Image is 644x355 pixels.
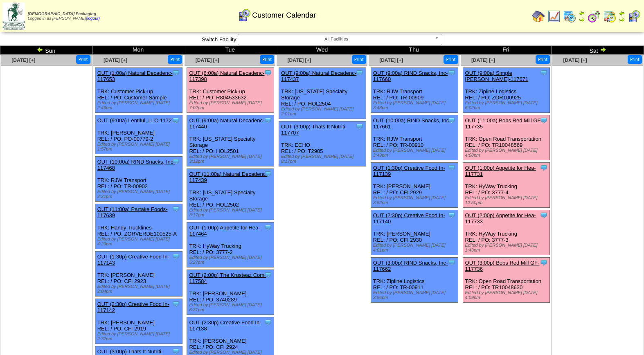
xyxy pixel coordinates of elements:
[95,157,182,202] div: TRK: RJW Transport REL: / PO: TR-00902
[97,332,182,342] div: Edited by [PERSON_NAME] [DATE] 2:32pm
[97,254,169,266] a: OUT (1:30p) Creative Food In-117143
[444,55,458,64] button: Print
[172,157,180,166] img: Tooltip
[619,10,625,16] img: arrowleft.gif
[187,115,274,166] div: TRK: [US_STATE] Specialty Storage REL: / PO: HOL2501
[281,70,356,82] a: OUT (9:00a) Natural Decadenc-117437
[356,69,364,77] img: Tooltip
[189,319,261,332] a: OUT (2:30p) Creative Food In-117138
[463,68,550,113] div: TRK: Zipline Logistics REL: / PO: ZOR100925
[463,258,550,303] div: TRK: Open Road Transportation REL: / PO: TR10048630
[37,46,43,53] img: arrowleft.gif
[465,243,550,253] div: Edited by [PERSON_NAME] [DATE] 1:43pm
[189,272,266,284] a: OUT (2:00p) The Krusteaz Com-117584
[86,16,100,21] a: (logout)
[448,116,456,124] img: Tooltip
[97,117,178,124] a: OUT (9:00a) Lentiful, LLC-117276
[540,164,548,172] img: Tooltip
[465,290,550,300] div: Edited by [PERSON_NAME] [DATE] 4:09pm
[287,57,311,63] a: [DATE] [+]
[373,148,458,158] div: Edited by [PERSON_NAME] [DATE] 3:49pm
[172,205,180,213] img: Tooltip
[547,10,561,23] img: line_graph.gif
[465,148,550,158] div: Edited by [PERSON_NAME] [DATE] 4:08pm
[28,12,96,16] span: [DEMOGRAPHIC_DATA] Packaging
[95,68,182,113] div: TRK: Customer Pick-up REL: / PO: Customer Sample
[2,2,25,30] img: zoroco-logo-small.webp
[264,116,272,124] img: Tooltip
[532,10,545,23] img: home.gif
[465,101,550,110] div: Edited by [PERSON_NAME] [DATE] 6:02pm
[600,46,606,53] img: arrowright.gif
[281,154,366,164] div: Edited by [PERSON_NAME] [DATE] 8:17pm
[172,252,180,261] img: Tooltip
[97,206,168,218] a: OUT (11:00a) Partake Foods-117639
[465,117,543,130] a: OUT (11:00a) Bobs Red Mill GF-117735
[260,55,274,64] button: Print
[540,116,548,124] img: Tooltip
[92,46,184,55] td: Mon
[97,301,169,313] a: OUT (2:30p) Creative Food In-117142
[189,171,267,183] a: OUT (11:00a) Natural Decadenc-117439
[588,10,601,23] img: calendarblend.gif
[563,57,587,63] a: [DATE] [+]
[463,210,550,255] div: TRK: HyWay Trucking REL: / PO: 3777-3
[11,57,35,63] a: [DATE] [+]
[463,163,550,208] div: TRK: HyWay Trucking REL: / PO: 3777-4
[628,55,642,64] button: Print
[168,55,182,64] button: Print
[371,210,458,255] div: TRK: [PERSON_NAME] REL: / PO: CFI 2930
[371,163,458,208] div: TRK: [PERSON_NAME] REL: / PO: CFI 2929
[264,223,272,231] img: Tooltip
[352,55,366,64] button: Print
[95,252,182,297] div: TRK: [PERSON_NAME] REL: / PO: CFI 2923
[172,69,180,77] img: Tooltip
[241,34,431,44] span: All Facilities
[104,57,127,63] a: [DATE] [+]
[552,46,644,55] td: Sat
[196,57,219,63] span: [DATE] [+]
[373,101,458,110] div: Edited by [PERSON_NAME] [DATE] 3:48pm
[281,107,366,117] div: Edited by [PERSON_NAME] [DATE] 2:01pm
[373,260,448,272] a: OUT (3:00p) RIND Snacks, Inc-117662
[540,211,548,219] img: Tooltip
[463,115,550,160] div: TRK: Open Road Transportation REL: / PO: TR10048569
[371,115,458,160] div: TRK: RJW Transport REL: / PO: TR-00910
[619,16,625,23] img: arrowright.gif
[276,46,368,55] td: Wed
[76,55,90,64] button: Print
[448,211,456,219] img: Tooltip
[579,16,585,23] img: arrowright.gif
[0,46,92,55] td: Sun
[264,271,272,279] img: Tooltip
[281,124,347,136] a: OUT (3:00p) Thats It Nutriti-117707
[279,68,366,119] div: TRK: [US_STATE] Specialty Storage REL: / PO: HOL2504
[628,10,641,23] img: calendarcustomer.gif
[97,101,182,110] div: Edited by [PERSON_NAME] [DATE] 2:46pm
[189,255,274,265] div: Edited by [PERSON_NAME] [DATE] 5:27pm
[379,57,403,63] a: [DATE] [+]
[172,300,180,308] img: Tooltip
[471,57,495,63] a: [DATE] [+]
[603,10,616,23] img: calendarinout.gif
[187,270,274,315] div: TRK: [PERSON_NAME] REL: / PO: 3740289
[373,165,445,177] a: OUT (1:30p) Creative Food In-117139
[465,212,536,225] a: OUT (2:00p) Appetite for Hea-117733
[184,46,276,55] td: Tue
[536,55,550,64] button: Print
[95,299,182,344] div: TRK: [PERSON_NAME] REL: / PO: CFI 2919
[187,222,274,267] div: TRK: HyWay Trucking REL: / PO: 3777-2
[187,169,274,220] div: TRK: [US_STATE] Specialty Storage REL: / PO: HOL2502
[97,284,182,294] div: Edited by [PERSON_NAME] [DATE] 2:04pm
[563,10,576,23] img: calendarprod.gif
[368,46,460,55] td: Thu
[356,122,364,130] img: Tooltip
[172,116,180,124] img: Tooltip
[95,204,182,249] div: TRK: Handy Trucklines REL: / PO: ZORVERDE100525-A
[97,189,182,199] div: Edited by [PERSON_NAME] [DATE] 2:21pm
[189,208,274,218] div: Edited by [PERSON_NAME] [DATE] 3:17pm
[97,142,182,152] div: Edited by [PERSON_NAME] [DATE] 1:57pm
[189,303,274,312] div: Edited by [PERSON_NAME] [DATE] 6:31pm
